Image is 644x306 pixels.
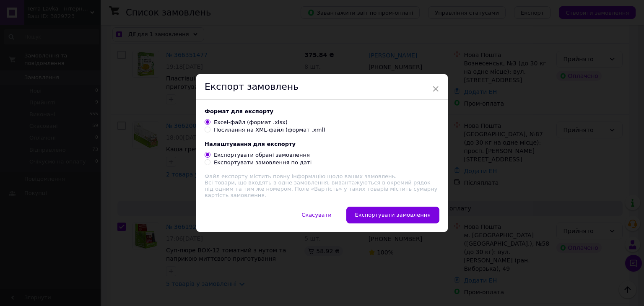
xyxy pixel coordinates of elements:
div: Налаштування для експорту [205,141,439,147]
span: Експортувати замовлення [355,212,431,218]
div: Файл експорту містить повну інформацію щодо ваших замовлень. [205,173,439,179]
button: Експортувати замовлення [346,207,439,223]
div: Експортувати замовлення по даті [214,159,312,166]
div: Експортувати обрані замовлення [214,151,310,159]
span: × [432,82,439,96]
div: Посилання на XML-файл (формат .xml) [214,126,325,134]
div: Формат для експорту [205,108,439,114]
div: Експорт замовлень [196,74,448,100]
span: Скасувати [301,212,331,218]
div: Excel-файл (формат .xlsx) [214,119,288,126]
button: Скасувати [293,207,340,223]
div: Всі товари, що входять в одне замовлення, вивантажуються в окремий рядок під одним та тим же номе... [205,173,439,198]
